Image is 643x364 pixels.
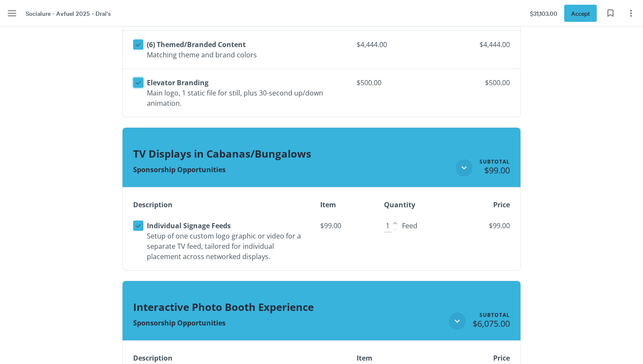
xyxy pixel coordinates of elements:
span: Individual Signage Feeds [147,221,231,230]
span: Sponsorship Opportunities [133,165,226,174]
span: Quantity [384,201,415,208]
p: Setup of one custom logo graphic or video for a separate TV feed, tailored for individual placeme... [147,231,307,262]
span: Price [493,201,510,208]
span: $4,444.00 [479,40,510,49]
span: Description [133,201,173,208]
span: Price [493,355,510,361]
button: Accept [564,5,597,22]
div: Subtotal [479,159,510,164]
span: Interactive Photo Booth Experience [133,300,314,314]
span: $500.00 [357,76,419,90]
span: Item [320,201,336,208]
span: $99.00 [489,221,510,230]
button: Increase [392,220,398,226]
button: Page options [622,5,640,22]
span: $4,444.00 [357,38,419,51]
span: $500.00 [485,78,510,87]
p: ​​Matching theme and brand colors [147,50,257,60]
span: $31,103.00 [530,9,557,18]
span: TV Displays in Cabanas/Bungalows [133,146,311,161]
span: $99.00 [484,164,510,176]
span: Sponsorship Opportunities [133,318,226,328]
span: Accept [571,9,590,18]
span: Elevator Branding [147,78,208,87]
span: $6,075.00 [473,318,510,329]
span: $99.00 [320,219,370,233]
button: Menu [3,5,21,22]
div: Subtotal [479,313,510,318]
span: Description [133,355,173,361]
button: Close section [449,313,466,330]
button: Close section [455,159,473,176]
span: Socialure - Avfuel 2025 - Drai's [26,9,111,18]
span: (6) Themed/Branded Content [147,40,246,49]
span: Item [357,355,372,361]
p: Main logo, 1 static file for still, plus 30-second up/down animation. [147,78,343,108]
span: Feed [402,222,417,229]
